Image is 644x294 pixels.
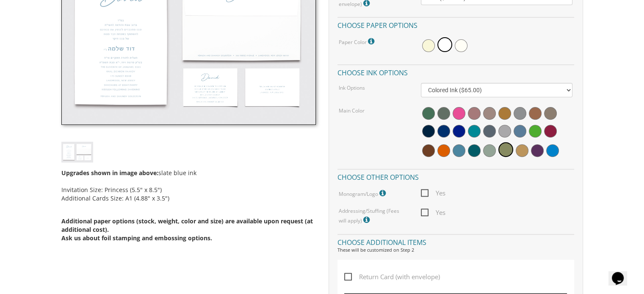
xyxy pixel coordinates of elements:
h4: Choose additional items [337,234,574,249]
img: bminv-thumb-1.jpg [61,142,93,162]
h4: Choose ink options [337,64,574,79]
iframe: chat widget [608,260,636,286]
div: slate blue ink Invitation Size: Princess (5.5" x 8.5") Additional Cards Size: A1 (4.88" x 3.5") [61,162,316,257]
span: Return Card (with envelope) [344,272,440,282]
h4: Choose paper options [337,17,574,32]
label: Main Color [339,107,365,114]
span: Yes [421,188,445,198]
span: Yes [421,207,445,218]
div: These will be customized on Step 2 [337,247,574,253]
label: Paper Color [339,36,376,47]
label: Monogram/Logo [339,188,388,199]
label: Addressing/Stuffing (Fees will apply) [339,207,408,225]
h4: Choose other options [337,169,574,184]
span: Additional paper options (stock, weight, color and size) are available upon request (at additiona... [61,217,313,234]
span: Ask us about foil stamping and embossing options. [61,234,212,242]
span: Upgrades shown in image above: [61,169,158,177]
label: Ink Options [339,84,365,91]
